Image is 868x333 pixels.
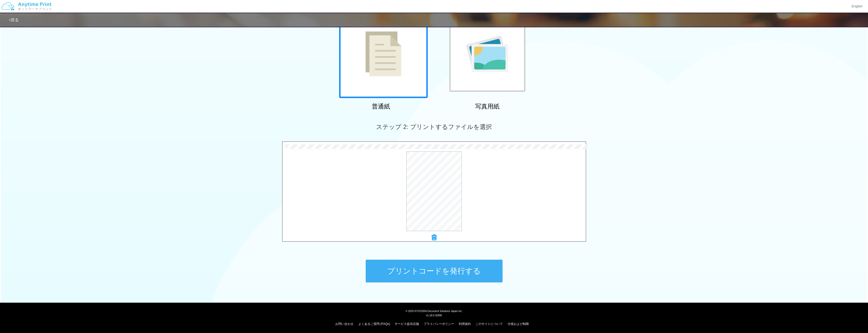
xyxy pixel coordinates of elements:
a: サービス提供店舗 [395,322,419,326]
img: plain-paper.png [365,31,401,76]
span: © 2025 KYOCERA Document Solutions Japan Inc. [405,309,463,313]
a: 仕様および制限 [508,322,529,326]
a: お問い合わせ [335,322,354,326]
a: このサイトについて [475,322,503,326]
a: プライバシーポリシー [424,322,454,326]
button: プリントコードを発行する [366,260,503,282]
a: 利用規約 [459,322,471,326]
a: よくあるご質問 (FAQs) [358,322,390,326]
span: ステップ 2: プリントするファイルを選択 [376,123,492,130]
span: v1.18.0.32895 [426,314,442,317]
h2: 普通紙 [337,103,425,110]
img: photo-paper.png [466,36,508,72]
a: 戻る [9,18,19,22]
h2: 写真用紙 [443,103,532,110]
